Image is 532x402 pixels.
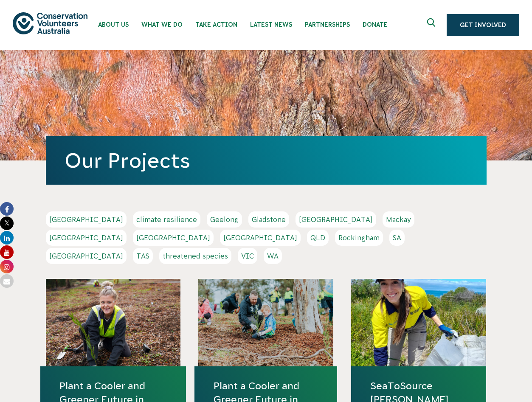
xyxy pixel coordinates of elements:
a: [GEOGRAPHIC_DATA] [46,248,127,264]
span: Take Action [195,21,237,28]
img: logo.svg [13,12,87,34]
span: Expand search box [427,18,438,32]
a: [GEOGRAPHIC_DATA] [220,230,301,246]
a: [GEOGRAPHIC_DATA] [46,230,127,246]
a: Rockingham [335,230,383,246]
a: threatened species [159,248,231,264]
span: What We Do [141,21,183,28]
span: Latest News [250,21,292,28]
span: About Us [98,21,129,28]
a: Mackay [383,211,414,228]
a: TAS [133,248,153,264]
a: Gladstone [248,211,289,228]
a: Get Involved [447,14,519,36]
a: QLD [307,230,329,246]
a: [GEOGRAPHIC_DATA] [46,211,127,228]
span: Partnerships [305,21,350,28]
a: [GEOGRAPHIC_DATA] [296,211,376,228]
a: WA [264,248,282,264]
a: VIC [238,248,257,264]
a: Geelong [207,211,242,228]
span: Donate [363,21,388,28]
button: Expand search box Close search box [422,15,442,35]
a: climate resilience [133,211,200,228]
a: SA [389,230,405,246]
a: [GEOGRAPHIC_DATA] [133,230,214,246]
a: Our Projects [65,149,190,172]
